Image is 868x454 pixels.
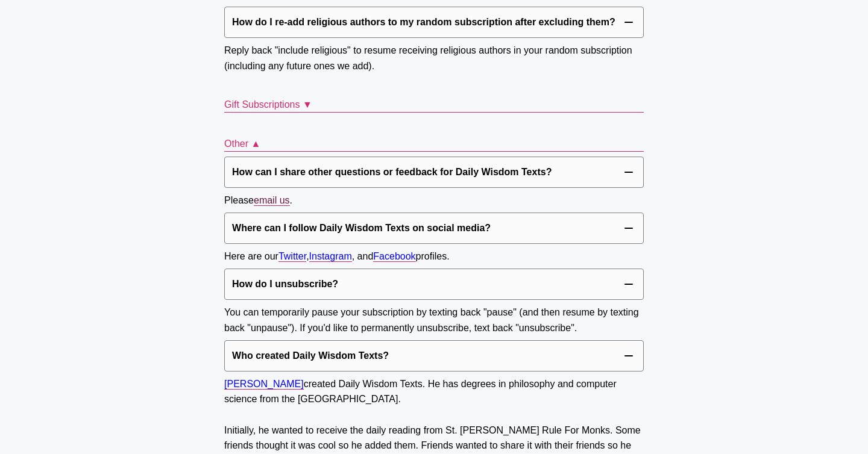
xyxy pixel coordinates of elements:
[232,276,338,292] p: How do I unsubscribe?
[224,305,644,335] p: You can temporarily pause your subscription by texting back "pause" (and then resume by texting b...
[224,193,644,208] p: Please .
[224,157,644,188] button: How can I share other questions or feedback for Daily Wisdom Texts?
[224,213,644,244] button: Where can I follow Daily Wisdom Texts on social media?
[224,379,304,390] a: [PERSON_NAME]
[373,251,415,262] a: Facebook
[232,164,552,180] p: How can I share other questions or feedback for Daily Wisdom Texts?
[224,7,644,38] button: How do I re-add religious authors to my random subscription after excluding them?
[224,249,644,264] p: Here are our , , and profiles.
[224,340,644,372] button: Who created Daily Wisdom Texts?
[224,43,644,73] p: Reply back "include religious" to resume receiving religious authors in your random subscription ...
[309,251,352,262] a: Instagram
[232,220,491,236] p: Where can I follow Daily Wisdom Texts on social media?
[232,348,389,364] p: Who created Daily Wisdom Texts?
[278,251,306,262] a: Twitter
[224,137,644,152] p: Other ▲
[232,14,615,30] p: How do I re-add religious authors to my random subscription after excluding them?
[254,195,290,206] a: email us
[224,98,644,113] p: Gift Subscriptions ▼
[224,269,644,300] button: How do I unsubscribe?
